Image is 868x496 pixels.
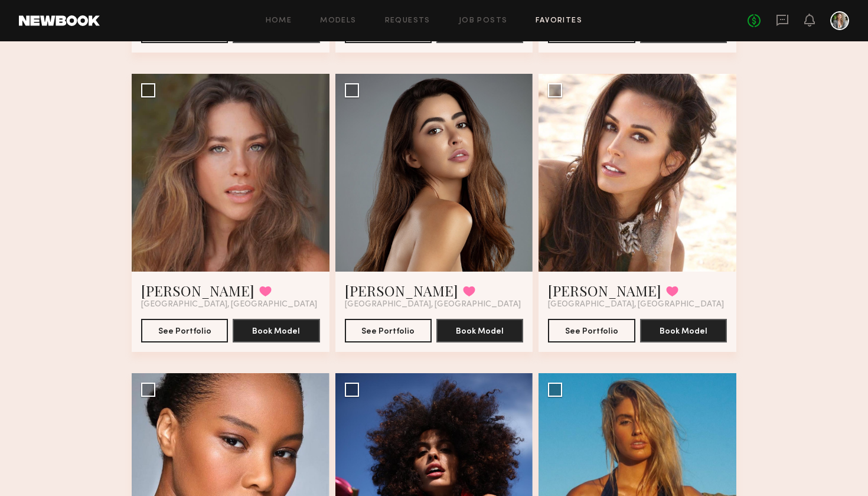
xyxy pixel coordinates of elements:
[548,300,724,309] span: [GEOGRAPHIC_DATA], [GEOGRAPHIC_DATA]
[345,281,458,300] a: [PERSON_NAME]
[640,319,727,342] button: Book Model
[385,17,430,25] a: Requests
[536,17,582,25] a: Favorites
[345,319,432,342] button: See Portfolio
[141,281,254,300] a: [PERSON_NAME]
[548,281,661,300] a: [PERSON_NAME]
[141,300,317,309] span: [GEOGRAPHIC_DATA], [GEOGRAPHIC_DATA]
[320,17,356,25] a: Models
[459,17,508,25] a: Job Posts
[436,319,523,342] button: Book Model
[233,319,319,342] button: Book Model
[345,300,521,309] span: [GEOGRAPHIC_DATA], [GEOGRAPHIC_DATA]
[141,319,228,342] button: See Portfolio
[640,325,727,335] a: Book Model
[266,17,292,25] a: Home
[548,319,635,342] button: See Portfolio
[436,325,523,335] a: Book Model
[233,325,319,335] a: Book Model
